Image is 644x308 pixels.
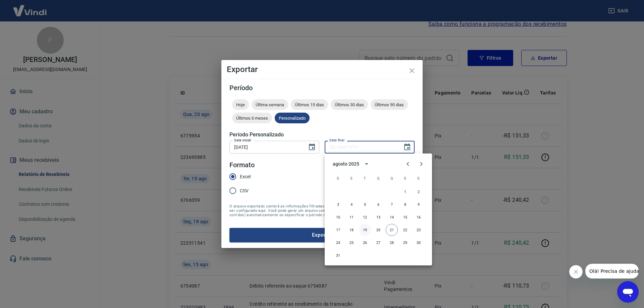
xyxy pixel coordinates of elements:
span: terça-feira [359,172,371,185]
span: sexta-feira [399,172,411,185]
button: 8 [399,198,411,210]
button: 24 [332,237,344,249]
button: calendar view is open, switch to year view [361,158,372,170]
div: Últimos 15 dias [291,99,328,110]
button: 10 [332,211,344,223]
div: Última semana [252,99,288,110]
button: 23 [413,224,425,236]
span: Últimos 90 dias [371,102,408,107]
button: 19 [359,224,371,236]
span: Excel [240,173,251,180]
button: 11 [345,211,358,223]
span: Últimos 6 meses [232,116,272,121]
button: Exportar [229,228,415,242]
button: 25 [345,237,358,249]
button: 13 [372,211,384,223]
legend: Formato [229,160,255,170]
button: 20 [372,224,384,236]
span: Última semana [252,102,288,107]
iframe: Mensagem da empresa [585,264,639,279]
span: segunda-feira [345,172,358,185]
h5: Período Personalizado [229,131,415,138]
input: DD/MM/YYYY [229,141,303,153]
button: 17 [332,224,344,236]
button: Choose date, selected date is 18 de ago de 2025 [305,140,319,154]
button: 16 [413,211,425,223]
input: DD/MM/YYYY [325,141,398,153]
button: close [404,63,420,79]
span: domingo [332,172,344,185]
button: Next month [415,157,428,171]
iframe: Fechar mensagem [569,265,583,279]
h4: Exportar [227,65,417,73]
button: 27 [372,237,384,249]
button: 31 [332,249,344,261]
span: Olá! Precisa de ajuda? [4,5,56,10]
iframe: Botão para abrir a janela de mensagens [617,281,639,303]
span: quinta-feira [386,172,398,185]
button: 6 [372,198,384,210]
span: O arquivo exportado conterá as informações filtradas na tela anterior com exceção do período que ... [229,204,415,217]
button: 15 [399,211,411,223]
button: 26 [359,237,371,249]
div: Últimos 90 dias [371,99,408,110]
span: CSV [240,187,249,194]
span: sábado [413,172,425,185]
div: Últimos 30 dias [331,99,368,110]
span: Últimos 15 dias [291,102,328,107]
span: Hoje [232,102,249,107]
button: 22 [399,224,411,236]
span: Últimos 30 dias [331,102,368,107]
button: 14 [386,211,398,223]
span: quarta-feira [372,172,384,185]
button: 3 [332,198,344,210]
button: Previous month [401,157,415,171]
button: 12 [359,211,371,223]
h5: Período [229,84,415,91]
button: 29 [399,237,411,249]
button: Choose date [400,140,414,154]
label: Data final [329,138,344,143]
button: 21 [386,224,398,236]
button: 7 [386,198,398,210]
button: 18 [345,224,358,236]
div: Hoje [232,99,249,110]
div: Últimos 6 meses [232,113,272,123]
button: 2 [413,186,425,198]
button: 1 [399,186,411,198]
button: 30 [413,237,425,249]
button: 5 [359,198,371,210]
button: 4 [345,198,358,210]
div: agosto 2025 [333,161,359,168]
label: Data inicial [234,138,251,143]
button: 28 [386,237,398,249]
div: Personalizado [275,113,310,123]
span: Personalizado [275,116,310,121]
button: 9 [413,198,425,210]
